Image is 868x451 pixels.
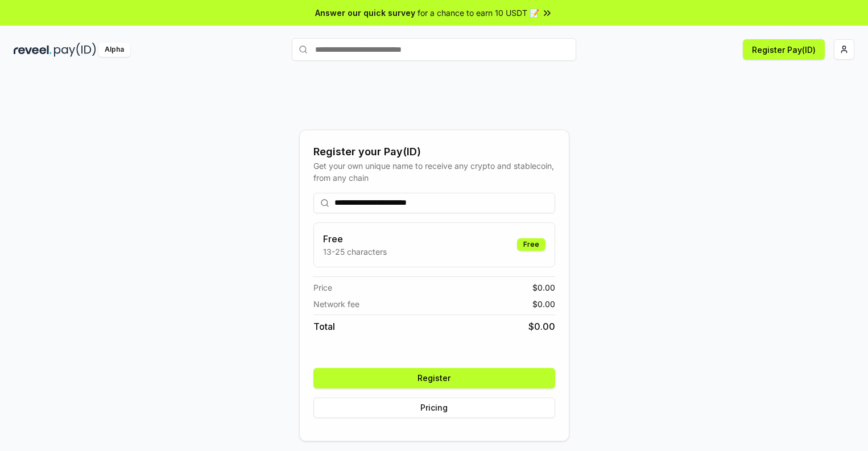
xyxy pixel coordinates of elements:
[313,282,332,293] span: Price
[54,43,96,57] img: pay_id
[98,43,130,57] div: Alpha
[315,7,415,19] span: Answer our quick survey
[532,298,555,310] span: $ 0.00
[14,43,52,57] img: reveel_dark
[532,282,555,293] span: $ 0.00
[313,368,555,388] button: Register
[313,160,555,184] div: Get your own unique name to receive any crypto and stablecoin, from any chain
[418,7,539,19] span: for a chance to earn 10 USDT 📝
[743,39,825,60] button: Register Pay(ID)
[313,320,335,333] span: Total
[323,246,387,258] p: 13-25 characters
[323,232,387,246] h3: Free
[517,238,545,251] div: Free
[313,298,359,310] span: Network fee
[313,144,555,160] div: Register your Pay(ID)
[313,398,555,418] button: Pricing
[528,320,555,333] span: $ 0.00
